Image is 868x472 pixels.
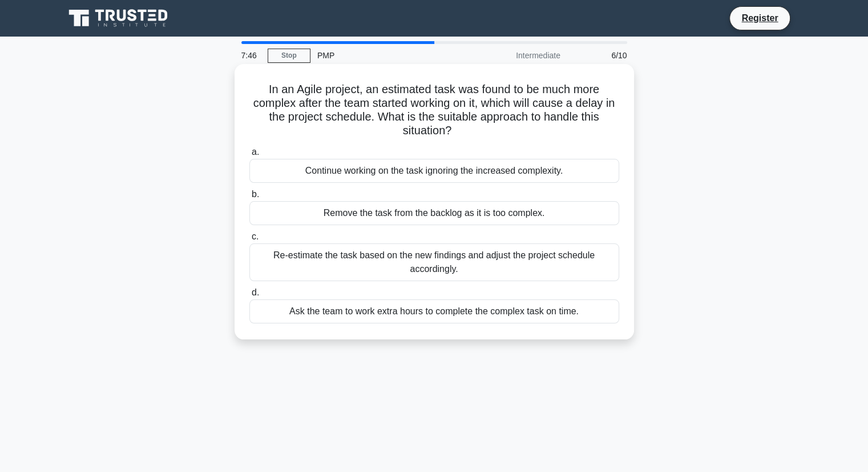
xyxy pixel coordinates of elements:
[252,147,259,157] span: a.
[252,287,259,297] span: d.
[567,44,634,67] div: 6/10
[252,189,259,199] span: b.
[235,44,268,67] div: 7:46
[249,243,619,281] div: Re-estimate the task based on the new findings and adjust the project schedule accordingly.
[249,201,619,225] div: Remove the task from the backlog as it is too complex.
[467,44,567,67] div: Intermediate
[734,11,785,25] a: Register
[249,159,619,183] div: Continue working on the task ignoring the increased complexity.
[310,44,467,67] div: PMP
[268,49,310,63] a: Stop
[248,82,620,138] h5: In an Agile project, an estimated task was found to be much more complex after the team started w...
[252,231,259,241] span: c.
[249,299,619,323] div: Ask the team to work extra hours to complete the complex task on time.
